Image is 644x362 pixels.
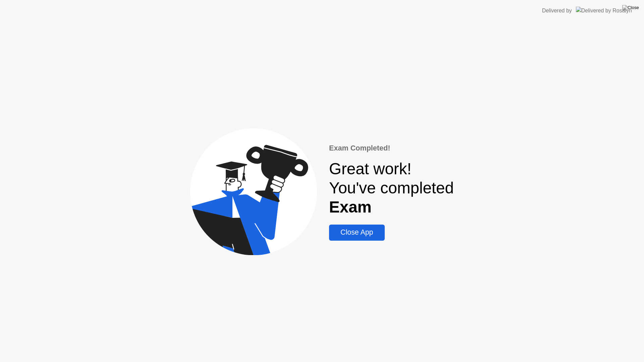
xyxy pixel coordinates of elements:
img: Delivered by Rosalyn [576,7,632,14]
div: Delivered by [542,7,572,15]
div: Close App [331,228,382,237]
div: Great work! You've completed [329,159,454,217]
div: Exam Completed! [329,143,454,154]
b: Exam [329,198,372,216]
img: Close [622,5,639,10]
button: Close App [329,225,384,241]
